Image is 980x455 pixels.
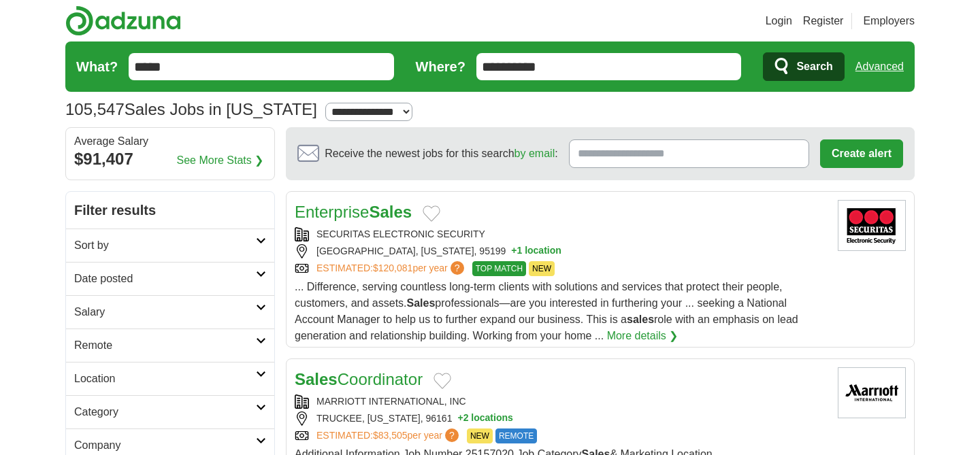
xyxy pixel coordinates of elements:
a: SalesCoordinator [295,370,423,388]
span: ? [451,261,464,275]
button: Search [763,52,844,81]
a: MARRIOTT INTERNATIONAL, INC [316,396,466,407]
span: NEW [467,428,493,443]
div: $91,407 [74,147,266,171]
strong: Sales [295,370,338,388]
img: Adzuna logo [65,5,181,36]
label: Where? [416,56,465,77]
a: Advanced [855,53,904,80]
h2: Remote [74,337,256,354]
a: by email [514,148,555,159]
span: + [511,244,517,258]
span: $83,505 [373,430,408,441]
h2: Sort by [74,237,256,254]
a: Sort by [66,229,274,262]
a: ESTIMATED:$83,505per year? [316,428,461,443]
a: ESTIMATED:$120,081per year? [316,261,467,276]
span: 105,547 [65,97,125,122]
h2: Location [74,371,256,387]
a: Location [66,362,274,395]
span: + [457,411,463,426]
a: SECURITAS ELECTRONIC SECURITY [316,229,485,239]
a: Login [766,13,792,29]
strong: sales [627,314,654,325]
a: Salary [66,295,274,328]
a: EnterpriseSales [295,203,412,221]
button: +2 locations [457,411,512,426]
span: ... Difference, serving countless long-term clients with solutions and services that protect thei... [295,281,798,341]
h2: Company [74,437,256,454]
h1: Sales Jobs in [US_STATE] [65,100,317,118]
a: Employers [863,13,915,29]
label: What? [76,56,118,77]
h2: Filter results [66,192,274,229]
a: Category [66,395,274,428]
button: Create alert [820,139,903,168]
span: TOP MATCH [472,261,526,276]
strong: Sales [407,297,436,309]
a: Remote [66,328,274,362]
button: Add to favorite jobs [423,205,440,222]
div: Average Salary [74,136,266,147]
a: More details ❯ [607,328,679,344]
div: [GEOGRAPHIC_DATA], [US_STATE], 95199 [295,244,827,258]
span: Receive the newest jobs for this search : [325,146,557,162]
strong: Sales [369,203,412,221]
span: Search [796,53,832,80]
img: Securitas Electronic Security logo [838,200,906,251]
button: +1 location [511,244,561,258]
a: Register [803,13,844,29]
div: TRUCKEE, [US_STATE], 96161 [295,411,827,426]
span: REMOTE [495,428,537,443]
span: $120,081 [373,263,412,273]
h2: Salary [74,304,256,320]
h2: Date posted [74,271,256,287]
a: Date posted [66,262,274,295]
button: Add to favorite jobs [434,373,451,389]
a: See More Stats ❯ [177,152,264,169]
h2: Category [74,404,256,420]
span: ? [445,428,459,442]
span: NEW [529,261,555,276]
img: Marriott International logo [838,367,906,418]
